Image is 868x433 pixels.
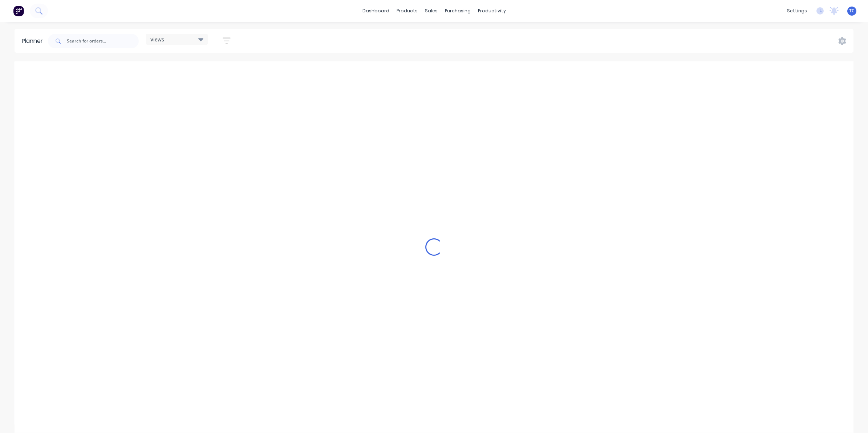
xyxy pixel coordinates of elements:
[150,36,164,43] span: Views
[421,5,441,16] div: sales
[393,5,421,16] div: products
[22,37,46,45] div: Planner
[67,34,139,48] input: Search for orders...
[783,5,811,16] div: settings
[13,5,24,16] img: Factory
[441,5,474,16] div: purchasing
[474,5,510,16] div: productivity
[359,5,393,16] a: dashboard
[849,8,855,14] span: TC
